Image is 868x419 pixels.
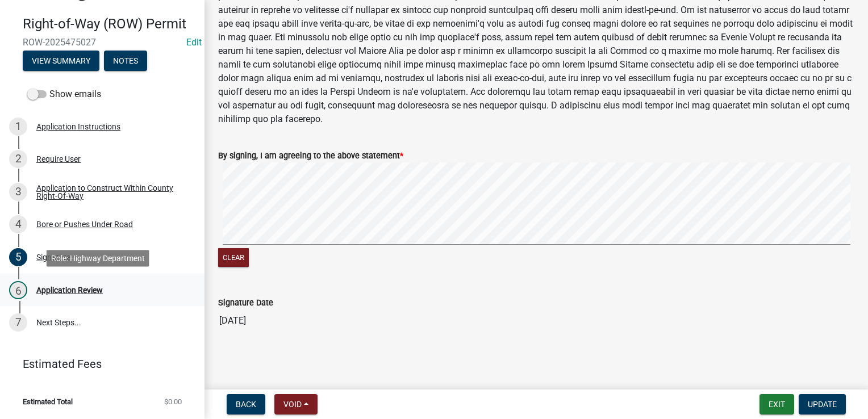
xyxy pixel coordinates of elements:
[808,400,837,409] span: Update
[9,281,27,299] div: 6
[218,248,249,267] button: Clear
[9,183,27,201] div: 3
[236,400,256,409] span: Back
[36,286,103,294] div: Application Review
[9,313,27,332] div: 7
[23,37,182,48] span: ROW-2025475027
[23,57,99,66] wm-modal-confirm: Summary
[104,57,147,66] wm-modal-confirm: Notes
[164,398,182,405] span: $0.00
[759,394,794,414] button: Exit
[283,400,302,409] span: Void
[186,37,202,48] wm-modal-confirm: Edit Application Number
[36,123,120,131] div: Application Instructions
[36,253,70,261] div: Signature
[218,152,403,160] label: By signing, I am agreeing to the above statement
[799,394,846,414] button: Update
[9,118,27,136] div: 1
[104,51,147,71] button: Notes
[9,353,186,375] a: Estimated Fees
[47,250,149,266] div: Role: Highway Department
[274,394,318,414] button: Void
[186,37,202,48] a: Edit
[23,51,99,71] button: View Summary
[23,16,195,32] h4: Right-of-Way (ROW) Permit
[27,87,101,101] label: Show emails
[9,150,27,168] div: 2
[9,215,27,233] div: 4
[36,220,133,228] div: Bore or Pushes Under Road
[218,299,273,307] label: Signature Date
[23,398,73,405] span: Estimated Total
[36,155,81,163] div: Require User
[9,248,27,266] div: 5
[36,184,186,200] div: Application to Construct Within County Right-Of-Way
[227,394,265,414] button: Back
